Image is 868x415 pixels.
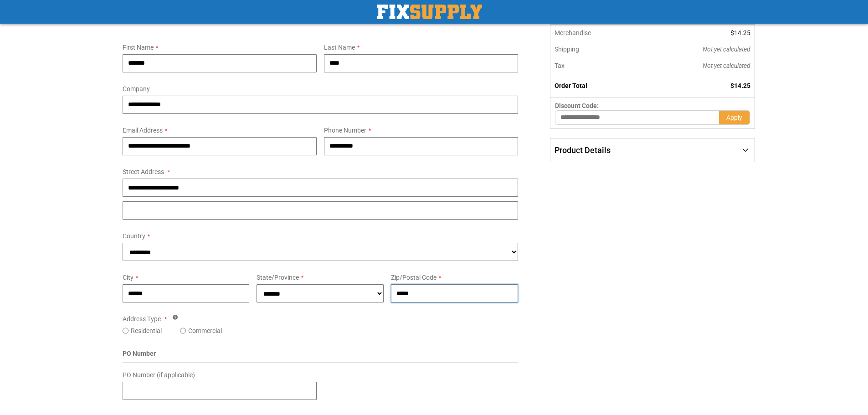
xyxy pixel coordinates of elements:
[555,46,579,53] span: Shipping
[550,25,641,41] th: Merchandise
[550,57,641,74] th: Tax
[391,274,437,281] span: Zip/Postal Code
[730,82,750,89] span: $14.25
[703,62,750,69] span: Not yet calculated
[188,326,222,335] label: Commercial
[123,232,145,240] span: Country
[123,44,154,51] span: First Name
[555,145,611,155] span: Product Details
[131,326,162,335] label: Residential
[726,114,742,121] span: Apply
[377,5,482,19] img: Fix Industrial Supply
[377,5,482,19] a: store logo
[123,168,164,175] span: Street Address
[324,44,355,51] span: Last Name
[123,349,519,363] div: PO Number
[555,102,599,109] span: Discount Code:
[123,85,150,92] span: Company
[123,371,195,379] span: PO Number (if applicable)
[703,46,750,53] span: Not yet calculated
[555,82,587,89] strong: Order Total
[730,29,750,36] span: $14.25
[324,127,366,134] span: Phone Number
[123,127,163,134] span: Email Address
[719,110,750,125] button: Apply
[123,274,134,281] span: City
[257,274,299,281] span: State/Province
[123,315,161,323] span: Address Type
